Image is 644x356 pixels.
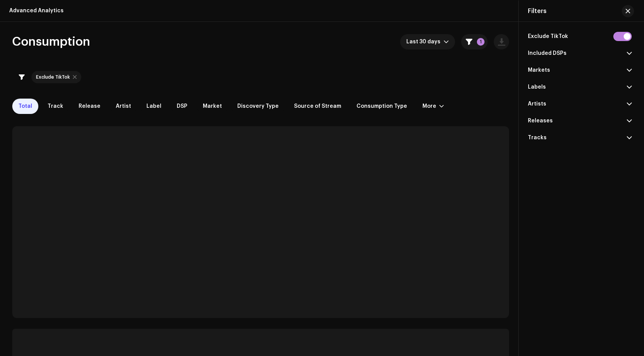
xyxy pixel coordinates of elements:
span: Consumption Type [356,103,407,109]
span: Market [203,103,222,109]
span: Artist [116,103,131,109]
div: More [422,103,436,109]
span: DSP [177,103,187,109]
span: Discovery Type [237,103,279,109]
span: Label [146,103,161,109]
button: 1 [461,34,488,49]
p-badge: 1 [477,38,485,46]
span: Last 30 days [406,34,444,49]
span: Source of Stream [294,103,341,109]
div: dropdown trigger [444,34,449,49]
